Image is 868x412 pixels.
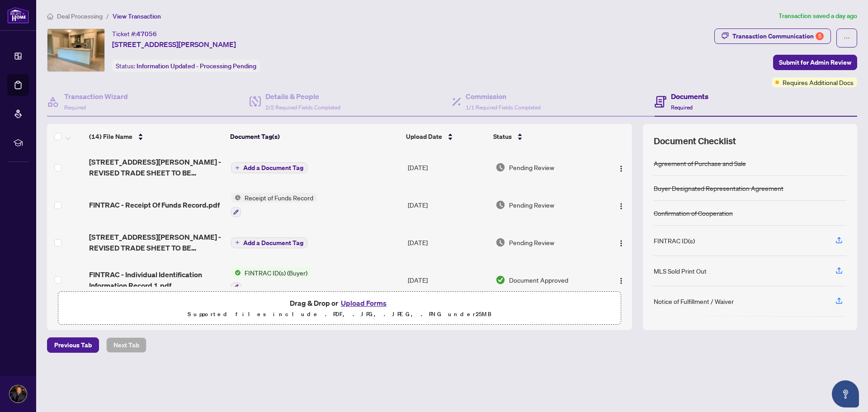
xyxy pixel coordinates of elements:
[466,104,541,111] span: 1/1 Required Fields Completed
[47,13,53,19] span: home
[106,337,146,353] button: Next Tab
[816,32,824,40] div: 5
[495,237,505,247] img: Document Status
[832,380,859,407] button: Open asap
[231,237,307,248] button: Add a Document Tag
[714,28,831,44] button: Transaction Communication5
[618,203,625,210] img: Logo
[85,124,226,149] th: (14) File Name
[235,240,240,245] span: plus
[235,166,240,170] span: plus
[779,55,851,70] span: Submit for Admin Review
[231,268,241,278] img: Status Icon
[618,165,625,172] img: Logo
[402,124,490,149] th: Upload Date
[614,198,628,212] button: Logo
[64,104,86,111] span: Required
[495,200,505,210] img: Document Status
[404,260,492,299] td: [DATE]
[654,135,736,147] span: Document Checklist
[112,28,157,39] div: Ticket #:
[137,30,157,38] span: 47056
[54,338,92,352] span: Previous Tab
[654,266,707,276] div: MLS Sold Print Out
[493,132,512,142] span: Status
[89,269,223,291] span: FINTRAC - Individual Identification Information Record 1.pdf
[64,91,128,102] h4: Transaction Wizard
[654,296,734,306] div: Notice of Fulfillment / Waiver
[654,208,733,218] div: Confirmation of Cooperation
[290,297,389,309] span: Drag & Drop or
[89,199,220,210] span: FINTRAC - Receipt Of Funds Record.pdf
[243,240,303,246] span: Add a Document Tag
[47,29,104,71] img: IMG-40737329_1.jpg
[614,235,628,250] button: Logo
[614,160,628,175] button: Logo
[778,11,857,21] article: Transaction saved a day ago
[106,11,109,21] li: /
[490,124,599,149] th: Status
[7,7,29,24] img: logo
[783,77,854,87] span: Requires Additional Docs
[495,162,505,172] img: Document Status
[89,156,223,178] span: [STREET_ADDRESS][PERSON_NAME] - REVISED TRADE SHEET TO BE REVIEWED 1.pdf
[732,29,824,43] div: Transaction Communication
[112,60,260,72] div: Status:
[773,55,857,70] button: Submit for Admin Review
[231,162,307,173] button: Add a Document Tag
[509,275,568,285] span: Document Approved
[654,236,695,246] div: FINTRAC ID(s)
[231,237,307,248] button: Add a Document Tag
[112,39,236,50] span: [STREET_ADDRESS][PERSON_NAME]
[231,193,241,203] img: Status Icon
[231,162,307,174] button: Add a Document Tag
[614,273,628,287] button: Logo
[226,124,403,149] th: Document Tag(s)
[89,232,223,253] span: [STREET_ADDRESS][PERSON_NAME] - REVISED TRADE SHEET TO BE REVIEWED.pdf
[58,292,621,325] span: Drag & Drop orUpload FormsSupported files include .PDF, .JPG, .JPEG, .PNG under25MB
[241,268,311,278] span: FINTRAC ID(s) (Buyer)
[47,337,99,353] button: Previous Tab
[844,35,850,41] span: ellipsis
[404,149,492,185] td: [DATE]
[113,12,161,20] span: View Transaction
[89,132,132,142] span: (14) File Name
[265,91,340,102] h4: Details & People
[64,309,615,320] p: Supported files include .PDF, .JPG, .JPEG, .PNG under 25 MB
[509,200,554,210] span: Pending Review
[57,12,103,20] span: Deal Processing
[231,268,311,292] button: Status IconFINTRAC ID(s) (Buyer)
[9,385,27,403] img: Profile Icon
[404,224,492,260] td: [DATE]
[241,193,317,203] span: Receipt of Funds Record
[509,237,554,247] span: Pending Review
[466,91,541,102] h4: Commission
[618,277,625,284] img: Logo
[404,185,492,224] td: [DATE]
[231,193,317,217] button: Status IconReceipt of Funds Record
[618,240,625,247] img: Logo
[671,104,693,111] span: Required
[338,297,389,309] button: Upload Forms
[137,62,256,70] span: Information Updated - Processing Pending
[654,158,746,168] div: Agreement of Purchase and Sale
[509,162,554,172] span: Pending Review
[265,104,340,111] span: 2/2 Required Fields Completed
[654,183,783,193] div: Buyer Designated Representation Agreement
[671,91,708,102] h4: Documents
[406,132,442,142] span: Upload Date
[243,165,303,171] span: Add a Document Tag
[495,275,505,285] img: Document Status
